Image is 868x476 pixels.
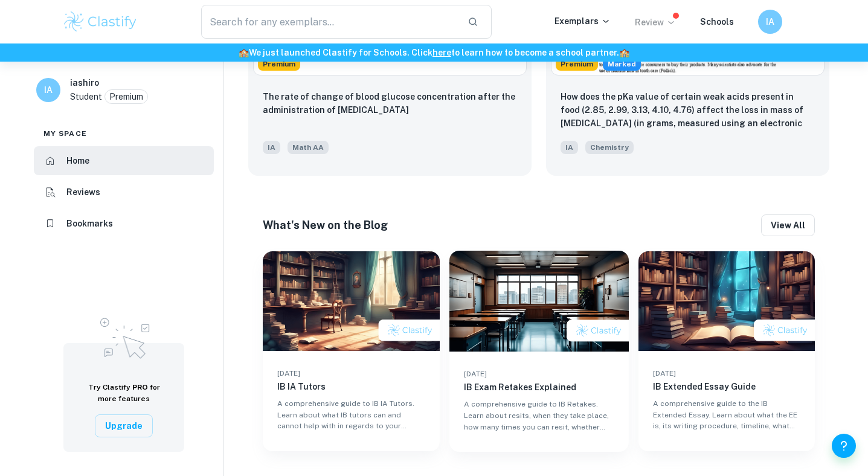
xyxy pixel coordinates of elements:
[277,369,300,378] span: [DATE]
[603,59,641,69] span: Marked
[653,369,676,378] span: [DATE]
[561,141,578,154] span: IA
[277,398,425,433] p: A comprehensive guide to IB IA Tutors. Learn about what IB tutors can and cannot help with in reg...
[561,90,815,131] p: How does the pKa value of certain weak acids present in food (2.85, 2.99, 3.13, 4.10, 4.76) affec...
[95,414,153,437] button: Upgrade
[638,251,815,451] a: Blog post[DATE]IB Extended Essay GuideA comprehensive guide to the IB Extended Essay. Learn about...
[70,76,99,89] h6: iashiro
[94,310,154,362] img: Upgrade to Pro
[201,5,458,39] input: Search for any exemplars...
[619,48,629,57] span: 🏫
[464,381,614,394] h6: IB Exam Retakes Explained
[832,434,856,458] button: Help and Feedback
[263,217,388,234] h6: What's New on the Blog
[263,251,439,451] a: Blog post[DATE]IB IA TutorsA comprehensive guide to IB IA Tutors. Learn about what IB tutors can ...
[34,146,214,175] a: Home
[263,141,280,154] span: IA
[42,83,56,97] h6: IA
[464,370,487,378] span: [DATE]
[34,178,214,207] a: Reviews
[700,17,734,27] a: Schools
[62,10,139,34] img: Clastify logo
[277,380,425,393] h6: IB IA Tutors
[449,251,629,352] img: Blog post
[761,214,815,236] button: View all
[653,398,800,433] p: A comprehensive guide to the IB Extended Essay. Learn about what the EE is, its writing procedure...
[66,185,100,199] h6: Reviews
[109,90,143,103] p: Premium
[653,380,800,393] h6: IB Extended Essay Guide
[288,141,329,154] span: Math AA
[258,59,300,69] span: Premium
[78,382,170,405] h6: Try Clastify for more features
[70,90,102,103] p: Student
[43,128,87,139] span: My space
[556,59,598,69] span: Premium
[132,383,148,391] span: PRO
[66,154,89,167] h6: Home
[2,46,866,59] h6: We just launched Clastify for Schools. Click to learn how to become a school partner.
[585,141,634,154] span: Chemistry
[239,48,249,57] span: 🏫
[555,14,611,28] p: Exemplars
[34,209,214,238] a: Bookmarks
[763,15,777,28] h6: IA
[263,90,517,117] p: The rate of change of blood glucose concentration after the administration of [MEDICAL_DATA]
[432,48,451,57] a: here
[758,10,782,34] button: IA
[66,217,113,230] h6: Bookmarks
[635,16,676,29] p: Review
[449,251,629,452] a: Blog post[DATE]IB Exam Retakes ExplainedA comprehensive guide to IB Retakes. Learn about resits, ...
[263,251,439,350] img: Blog post
[638,251,815,350] img: Blog post
[464,399,614,433] p: A comprehensive guide to IB Retakes. Learn about resits, when they take place, how many times you...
